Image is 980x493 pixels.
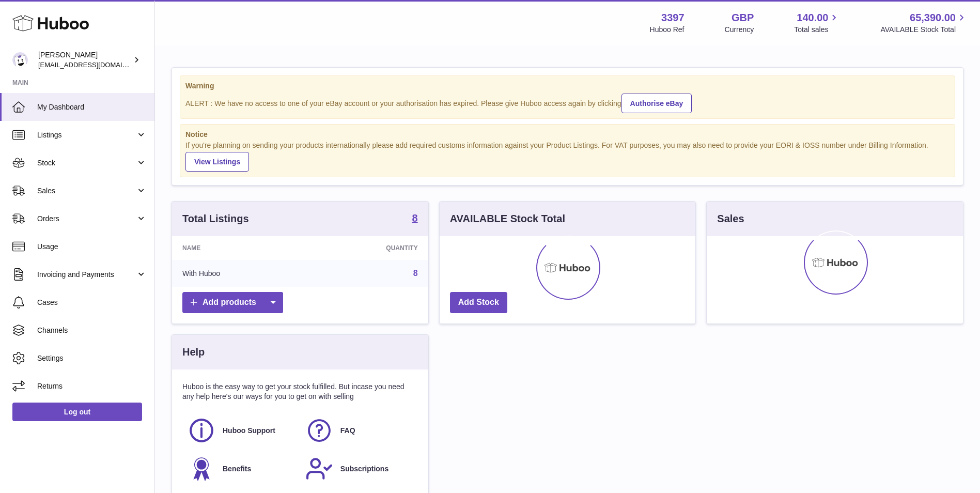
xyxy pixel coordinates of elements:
span: Subscriptions [340,464,388,474]
span: AVAILABLE Stock Total [880,25,968,35]
span: [EMAIL_ADDRESS][DOMAIN_NAME] [38,60,152,69]
strong: GBP [732,11,754,25]
a: Add Stock [450,292,507,313]
h3: Sales [717,212,744,226]
a: FAQ [305,417,413,444]
a: 8 [412,213,418,225]
span: Total sales [794,25,840,35]
a: 65,390.00 AVAILABLE Stock Total [880,11,968,35]
span: Benefits [223,464,251,474]
a: Benefits [188,455,295,483]
div: [PERSON_NAME] [38,50,131,70]
div: ALERT : We have no access to one of your eBay account or your authorisation has expired. Please g... [185,92,950,113]
h3: Help [182,345,205,359]
span: Invoicing and Payments [37,270,136,280]
a: View Listings [185,152,249,172]
span: Channels [37,326,147,335]
a: Add products [182,292,283,313]
strong: 3397 [661,11,685,25]
span: Listings [37,130,136,140]
span: 65,390.00 [910,11,956,25]
h3: AVAILABLE Stock Total [450,212,565,226]
h3: Total Listings [182,212,249,226]
strong: Notice [185,130,950,140]
span: Orders [37,214,136,224]
span: Stock [37,158,136,168]
span: Sales [37,186,136,196]
strong: 8 [412,213,418,223]
a: Huboo Support [188,417,295,444]
strong: Warning [185,81,950,91]
span: Huboo Support [223,426,275,436]
span: My Dashboard [37,102,147,112]
span: 140.00 [797,11,828,25]
a: Subscriptions [305,455,413,483]
div: Currency [725,25,754,35]
span: Settings [37,353,147,363]
div: Huboo Ref [650,25,685,35]
a: 8 [413,269,418,278]
a: Log out [12,403,142,421]
th: Quantity [307,236,428,260]
th: Name [172,236,307,260]
span: Usage [37,242,147,252]
p: Huboo is the easy way to get your stock fulfilled. But incase you need any help here's our ways f... [182,382,418,402]
a: 140.00 Total sales [794,11,840,35]
td: With Huboo [172,260,307,287]
div: If you're planning on sending your products internationally please add required customs informati... [185,141,950,172]
span: Returns [37,381,147,391]
a: Authorise eBay [621,94,692,113]
span: FAQ [340,426,355,436]
img: sales@canchema.com [12,52,28,68]
span: Cases [37,298,147,307]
